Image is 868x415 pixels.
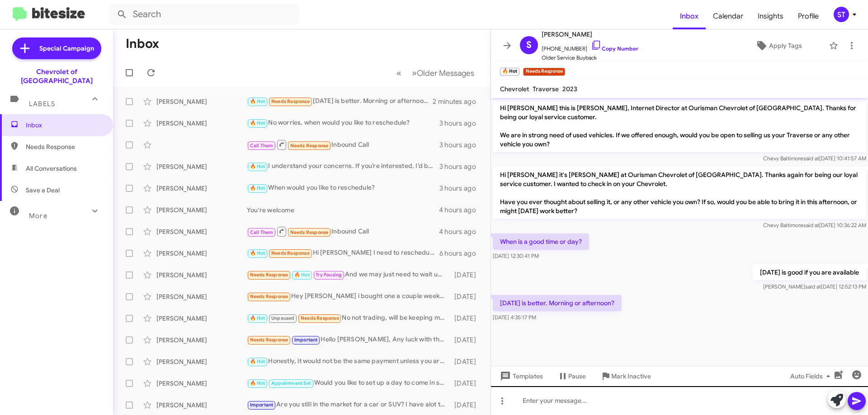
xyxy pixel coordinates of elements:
div: [PERSON_NAME] [156,357,247,366]
span: Needs Response [250,294,288,299]
div: [DATE] [450,270,483,280]
span: Traverse [533,85,559,93]
div: When would you like to reschedule? [247,183,439,193]
small: 🔥 Hot [500,68,519,76]
button: Next [406,64,480,82]
div: No worries, when would you like to reschedule? [247,118,439,128]
div: [PERSON_NAME] [156,314,247,323]
p: Hi [PERSON_NAME] this is [PERSON_NAME], Internet Director at Ourisman Chevrolet of [GEOGRAPHIC_DA... [493,100,866,152]
span: Important [250,402,274,408]
div: ST [834,7,849,22]
span: [PHONE_NUMBER] [542,40,638,53]
a: Copy Number [591,45,638,52]
span: 🔥 Hot [250,163,265,169]
div: [PERSON_NAME] [156,97,247,106]
span: [DATE] 4:35:17 PM [493,314,536,321]
span: said at [803,155,819,162]
span: Needs Response [290,143,329,149]
span: 🔥 Hot [250,120,265,126]
div: [PERSON_NAME] [156,270,247,280]
span: 2023 [562,85,577,93]
span: Important [294,337,318,343]
div: You're welcome [247,205,439,214]
div: [PERSON_NAME] [156,401,247,410]
span: Appointment Set [271,380,311,386]
span: said at [805,283,821,290]
span: [DATE] 12:30:41 PM [493,252,539,259]
p: When is a good time or day? [493,233,589,250]
span: [PERSON_NAME] [DATE] 12:52:13 PM [763,283,866,290]
div: 4 hours ago [439,205,483,214]
span: S [526,38,532,52]
div: Inbound Call [247,139,439,150]
span: 🔥 Hot [250,250,265,256]
div: [PERSON_NAME] [156,205,247,214]
div: [PERSON_NAME] [156,249,247,258]
button: Pause [550,368,593,384]
span: Save a Deal [26,186,60,195]
span: 🔥 Hot [294,272,310,278]
span: All Conversations [26,164,77,173]
span: Templates [498,368,543,384]
button: Templates [491,368,550,384]
span: 🔥 Hot [250,315,265,321]
div: [PERSON_NAME] [156,184,247,193]
span: Chevy Baltimore [DATE] 10:36:22 AM [763,222,866,228]
button: Mark Inactive [593,368,658,384]
span: Chevrolet [500,85,529,93]
a: Profile [791,3,826,29]
div: 2 minutes ago [433,97,483,106]
div: 6 hours ago [439,249,483,258]
div: 4 hours ago [439,227,483,236]
span: Older Service Buyback [542,53,638,62]
span: Chevy Baltimore [DATE] 10:41:57 AM [763,155,866,162]
span: Call Them [250,229,274,235]
div: Are you still in the market for a car or SUV? I have alot to chose from [247,400,450,410]
div: 3 hours ago [439,119,483,128]
span: Needs Response [250,272,288,278]
div: [DATE] [450,314,483,323]
div: [DATE] [450,336,483,345]
div: [DATE] [450,357,483,366]
div: 3 hours ago [439,162,483,171]
span: Call Them [250,143,274,149]
div: 3 hours ago [439,184,483,193]
div: Hello [PERSON_NAME], Any luck with the suburban or follow up? [247,335,450,345]
h1: Inbox [126,37,159,51]
div: [PERSON_NAME] [156,379,247,388]
span: Needs Response [271,98,310,104]
p: Hi [PERSON_NAME] it's [PERSON_NAME] at Ourisman Chevrolet of [GEOGRAPHIC_DATA]. Thanks again for ... [493,167,866,219]
div: Inbound Call [247,226,439,237]
span: « [396,67,401,79]
span: Needs Response [301,315,339,321]
div: [PERSON_NAME] [156,119,247,128]
span: Pause [568,368,586,384]
p: [DATE] is good if you are available [753,264,866,280]
button: Previous [391,64,407,82]
button: ST [826,7,858,22]
div: Hey [PERSON_NAME] i bought one a couple weeks ago thank you! [247,291,450,302]
div: And we may just need to wait until its paid off before coming to see you guys. We understand that. [247,270,450,280]
div: Honestly, it would not be the same payment unless you are putting a good amount down [247,356,450,367]
div: [PERSON_NAME] [156,292,247,301]
span: Labels [29,100,55,108]
div: 3 hours ago [439,140,483,149]
span: Unpaused [271,315,295,321]
button: Apply Tags [732,37,825,54]
div: No not trading, will be keeping my current vehicle [247,313,450,323]
span: More [29,212,47,220]
a: Inbox [673,3,706,29]
span: Inbox [26,121,103,130]
div: [DATE] [450,401,483,410]
span: Special Campaign [39,44,94,53]
input: Search [109,4,299,25]
div: [DATE] [450,292,483,301]
span: Apply Tags [769,37,802,54]
a: Calendar [706,3,750,29]
small: Needs Response [523,68,565,76]
p: [DATE] is better. Morning or afternoon? [493,295,622,311]
span: [PERSON_NAME] [542,29,638,40]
